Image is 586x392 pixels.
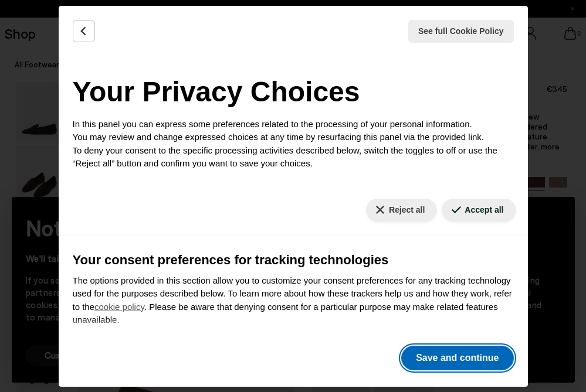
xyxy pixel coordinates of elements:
[73,274,514,327] p: The options provided in this section allow you to customize your consent preferences for any trac...
[73,71,514,113] h2: Your Privacy Choices
[366,199,437,221] button: Reject all
[408,20,514,43] button: See full Cookie Policy
[418,25,504,38] span: See full Cookie Policy
[73,250,514,270] h3: Your consent preferences for tracking technologies
[73,118,514,171] p: In this panel you can express some preferences related to the processing of your personal informa...
[73,20,95,42] button: Back
[94,302,144,312] a: cookie policy - link opens in a new tab
[442,199,516,221] button: Accept all
[401,346,513,370] button: Save and continue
